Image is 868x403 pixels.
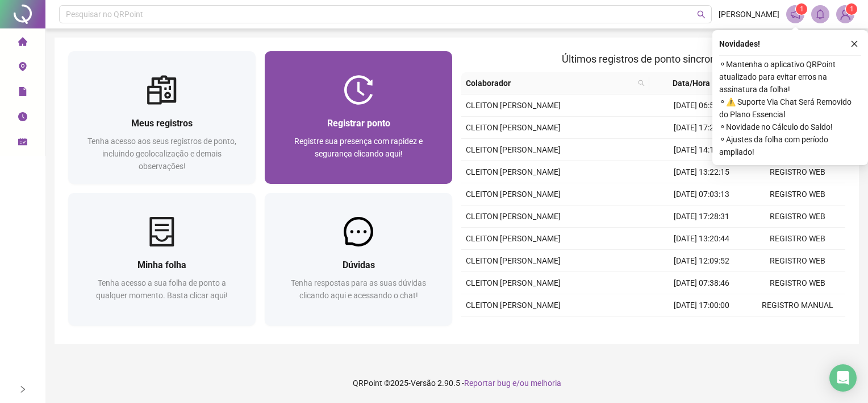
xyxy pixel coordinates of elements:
td: [DATE] 17:00:00 [653,294,749,316]
span: home [18,32,27,55]
span: Reportar bug e/ou melhoria [464,379,561,388]
span: 1 [800,5,804,13]
span: Registrar ponto [327,118,390,129]
td: REGISTRO WEB [749,228,845,250]
a: Minha folhaTenha acesso a sua folha de ponto a qualquer momento. Basta clicar aqui! [68,193,256,326]
td: [DATE] 16:52:53 [653,316,749,339]
span: search [636,75,647,92]
a: Registrar pontoRegistre sua presença com rapidez e segurança clicando aqui! [265,51,452,184]
a: DúvidasTenha respostas para as suas dúvidas clicando aqui e acessando o chat! [265,193,452,326]
span: right [19,385,27,393]
span: CLEITON [PERSON_NAME] [466,278,561,287]
span: Tenha acesso aos seus registros de ponto, incluindo geolocalização e demais observações! [87,137,236,171]
span: CLEITON [PERSON_NAME] [466,301,561,310]
span: CLEITON [PERSON_NAME] [466,190,561,199]
span: Minha folha [137,260,186,270]
td: REGISTRO WEB [749,316,845,339]
th: Data/Hora [649,72,743,94]
td: [DATE] 07:03:13 [653,183,749,205]
footer: QRPoint © 2025 - 2.90.5 - [45,363,868,403]
td: [DATE] 06:58:00 [653,94,749,117]
td: REGISTRO MANUAL [749,294,845,316]
td: REGISTRO WEB [749,205,845,228]
span: [PERSON_NAME] [719,8,779,20]
span: ⚬ Ajustes da folha com período ampliado! [719,133,861,158]
span: Meus registros [131,118,193,129]
span: CLEITON [PERSON_NAME] [466,123,561,132]
span: ⚬ Novidade no Cálculo do Saldo! [719,121,861,133]
td: [DATE] 07:38:46 [653,272,749,294]
sup: 1 [796,3,807,15]
div: Open Intercom Messenger [829,364,857,392]
td: [DATE] 13:20:44 [653,228,749,250]
span: CLEITON [PERSON_NAME] [466,167,561,176]
span: schedule [18,132,27,155]
span: CLEITON [PERSON_NAME] [466,212,561,221]
span: Colaborador [466,77,633,89]
td: [DATE] 13:22:15 [653,161,749,183]
span: bell [815,9,825,19]
img: 84900 [837,6,854,23]
span: ⚬ Mantenha o aplicativo QRPoint atualizado para evitar erros na assinatura da folha! [719,58,861,96]
span: CLEITON [PERSON_NAME] [466,145,561,154]
td: REGISTRO WEB [749,250,845,272]
span: CLEITON [PERSON_NAME] [466,234,561,243]
span: close [850,40,858,48]
td: REGISTRO WEB [749,183,845,205]
span: notification [790,9,800,19]
span: Últimos registros de ponto sincronizados [562,53,745,65]
span: 1 [850,5,854,13]
span: Data/Hora [654,77,729,89]
span: Registre sua presença com rapidez e segurança clicando aqui! [294,137,423,158]
span: Tenha respostas para as suas dúvidas clicando aqui e acessando o chat! [291,278,426,300]
td: REGISTRO WEB [749,272,845,294]
span: Tenha acesso a sua folha de ponto a qualquer momento. Basta clicar aqui! [96,278,228,300]
td: [DATE] 17:28:31 [653,205,749,228]
a: Meus registrosTenha acesso aos seus registros de ponto, incluindo geolocalização e demais observa... [68,51,256,184]
span: search [697,10,706,19]
span: clock-circle [18,107,27,130]
td: [DATE] 17:24:56 [653,117,749,139]
span: file [18,82,27,105]
span: CLEITON [PERSON_NAME] [466,101,561,110]
td: [DATE] 12:09:52 [653,250,749,272]
td: [DATE] 14:13:17 [653,139,749,161]
span: Novidades ! [719,38,760,50]
td: REGISTRO WEB [749,161,845,183]
span: Dúvidas [343,260,375,270]
span: ⚬ ⚠️ Suporte Via Chat Será Removido do Plano Essencial [719,96,861,121]
span: search [638,80,645,87]
span: environment [18,57,27,80]
span: Versão [411,379,436,388]
sup: Atualize o seu contato no menu Meus Dados [846,3,857,15]
span: CLEITON [PERSON_NAME] [466,256,561,265]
